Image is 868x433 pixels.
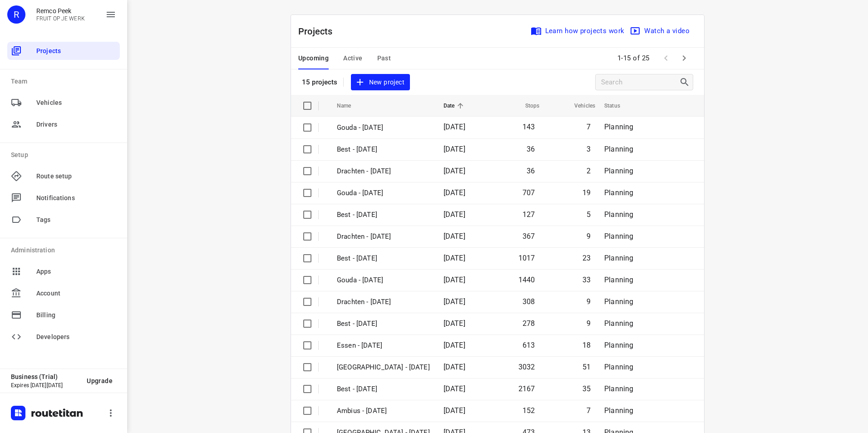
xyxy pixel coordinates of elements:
span: [DATE] [444,319,465,328]
span: [DATE] [444,167,465,175]
input: Search projects [601,75,679,89]
span: Planning [604,188,633,197]
span: [DATE] [444,276,465,284]
span: 36 [527,145,535,153]
span: 1017 [518,254,535,262]
span: Planning [604,341,633,349]
div: Tags [7,211,120,229]
span: Name [337,100,363,111]
p: Drachten - Tuesday [337,297,430,307]
p: Essen - Monday [337,340,430,351]
span: 127 [523,210,535,219]
span: Planning [604,123,633,131]
span: Stops [513,100,540,111]
span: [DATE] [444,145,465,153]
span: 367 [523,232,535,241]
span: Route setup [36,172,116,181]
span: 7 [587,406,591,415]
span: Planning [604,297,633,306]
p: Gouda - Thursday [337,188,430,198]
p: Best - Thursday [337,210,430,220]
div: Projects [7,42,120,60]
span: [DATE] [444,232,465,241]
p: Setup [11,150,120,160]
span: Planning [604,363,633,371]
span: Projects [36,46,116,56]
span: Upcoming [298,53,329,64]
span: New project [356,77,404,88]
span: Past [377,53,391,64]
p: Drachten - Thursday [337,166,430,177]
span: Billing [36,310,116,320]
p: Projects [298,25,340,38]
span: 143 [523,123,535,131]
span: 2167 [518,384,535,393]
span: 9 [587,319,591,328]
p: Gouda - Tuesday [337,275,430,285]
span: [DATE] [444,297,465,306]
div: Billing [7,306,120,324]
span: [DATE] [444,123,465,131]
span: 278 [523,319,535,328]
p: Ambius - Monday [337,406,430,416]
span: [DATE] [444,384,465,393]
div: Developers [7,328,120,346]
span: 18 [582,341,591,349]
span: [DATE] [444,363,465,371]
p: Best - Friday [337,144,430,155]
span: Next Page [675,49,693,67]
div: Drivers [7,115,120,133]
button: New project [351,74,410,91]
span: [DATE] [444,188,465,197]
span: [DATE] [444,210,465,219]
span: 51 [582,363,591,371]
span: [DATE] [444,341,465,349]
p: Drachten - Wednesday [337,231,430,242]
span: Developers [36,332,116,342]
span: 152 [523,406,535,415]
span: 3032 [518,363,535,371]
span: Date [444,100,467,111]
span: 3 [587,145,591,153]
span: 9 [587,232,591,241]
div: Vehicles [7,93,120,112]
span: Planning [604,319,633,328]
p: Best - Tuesday [337,319,430,329]
span: [DATE] [444,254,465,262]
p: 15 projects [302,78,338,86]
span: 23 [582,254,591,262]
p: Expires [DATE][DATE] [11,382,79,389]
div: Search [679,77,693,88]
span: Planning [604,254,633,262]
p: Gouda - Friday [337,123,430,133]
p: Team [11,77,120,86]
span: Planning [604,210,633,219]
div: Route setup [7,167,120,185]
span: [DATE] [444,406,465,415]
p: Zwolle - Monday [337,362,430,373]
span: 36 [527,167,535,175]
p: Best - Monday [337,384,430,394]
span: 5 [587,210,591,219]
span: 35 [582,384,591,393]
div: Account [7,284,120,302]
p: Business (Trial) [11,373,79,380]
div: Notifications [7,189,120,207]
span: 19 [582,188,591,197]
span: Planning [604,406,633,415]
span: Apps [36,267,116,276]
span: Planning [604,167,633,175]
p: Administration [11,246,120,255]
span: Drivers [36,120,116,129]
span: Planning [604,384,633,393]
span: Vehicles [36,98,116,108]
span: Previous Page [657,49,675,67]
span: 308 [523,297,535,306]
p: Best - Wednesday [337,253,430,264]
button: Upgrade [79,373,120,389]
span: 1440 [518,276,535,284]
p: Remco Peek [36,7,85,15]
span: 2 [587,167,591,175]
span: 9 [587,297,591,306]
span: Tags [36,215,116,225]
